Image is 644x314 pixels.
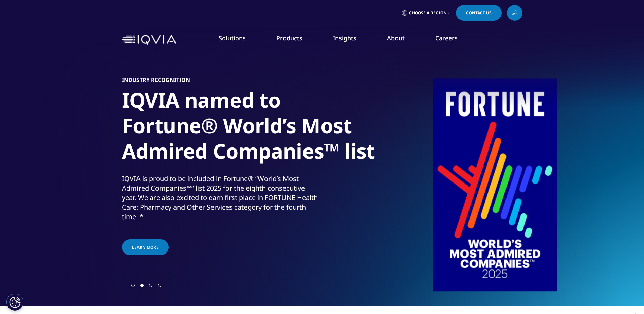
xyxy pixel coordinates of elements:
[219,34,246,42] a: Solutions
[132,244,159,250] span: Learn more
[122,282,124,289] div: Previous slide
[131,284,135,287] span: Go to slide 1
[122,87,376,168] h1: IQVIA named to Fortune® World’s Most Admired Companies™ list
[179,24,522,56] nav: Primary
[158,284,161,287] span: Go to slide 4
[140,284,144,287] span: Go to slide 2
[122,76,190,83] h5: Industry Recognition
[333,34,356,42] a: Insights
[122,35,176,45] img: IQVIA Healthcare Information Technology and Pharma Clinical Research Company
[387,34,405,42] a: About
[276,34,302,42] a: Products
[169,282,171,289] div: Next slide
[435,34,458,42] a: Careers
[409,10,447,16] span: Choose a Region
[122,174,320,226] p: IQVIA is proud to be included in Fortune® “World’s Most Admired Companies™” list 2025 for the eig...
[6,294,23,311] button: Cookie Settings
[122,239,169,255] a: Learn more
[149,284,152,287] span: Go to slide 3
[122,51,522,282] div: 2 / 4
[466,11,492,15] span: Contact Us
[456,5,502,21] a: Contact Us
